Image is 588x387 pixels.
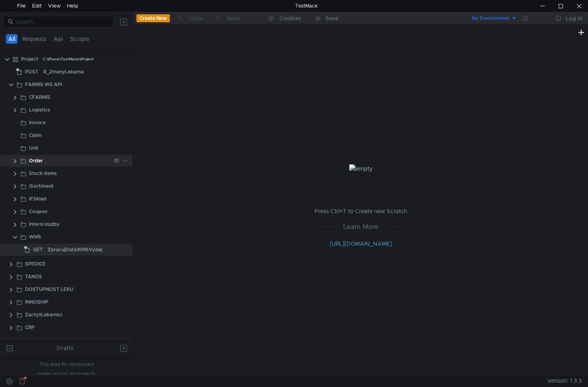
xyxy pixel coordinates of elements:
[29,193,46,205] div: iFSklad
[43,53,94,65] div: C:\Prace\TestMace\Project
[29,129,42,141] div: Claim
[25,79,62,90] div: FARMIS WS API
[547,375,582,387] span: Version: 1.3.3
[330,240,392,247] a: [URL][DOMAIN_NAME]
[29,91,50,103] div: CFARMIS
[25,66,38,78] span: POST
[29,206,47,218] div: Coupon
[337,222,385,232] span: Learn More
[48,244,102,256] div: ZpracujDataWMSVydej
[29,117,46,129] div: Invoice
[325,15,338,21] div: Save
[25,296,48,308] div: INNOSHIP
[472,15,509,22] div: No Environment
[25,283,73,295] div: DOSTUPNOST LEKU
[29,180,54,192] div: iSortiment
[51,34,65,44] button: Api
[209,12,246,24] button: Redo
[21,53,38,65] div: Project
[15,17,109,26] input: Search...
[462,12,517,25] button: No Environment
[68,34,92,44] button: Scripts
[227,13,240,23] div: Redo
[29,104,50,116] div: Logistics
[57,343,73,353] div: Drafts
[33,244,43,256] span: GET
[136,14,170,22] button: Create New
[349,164,373,173] img: empty
[315,206,407,216] p: Press Ctrl+T to Create new Scratch
[6,34,17,44] button: All
[25,334,55,346] div: DRMAX_BDC
[566,13,582,23] div: Log In
[29,155,43,167] div: Order
[29,168,57,179] div: Stock items
[25,271,42,283] div: TANOS
[20,34,49,44] button: Requests
[279,13,301,23] div: Cookies
[188,13,203,23] div: Undo
[25,309,62,321] div: ZachytLekarnici
[29,231,41,243] div: WMS
[25,258,46,270] div: SPEDICE
[29,218,60,230] div: Interni sluzby
[43,66,84,78] div: R_ZmenyLekarna
[29,142,38,154] div: Unit
[25,322,35,333] div: CRP
[170,12,209,24] button: Undo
